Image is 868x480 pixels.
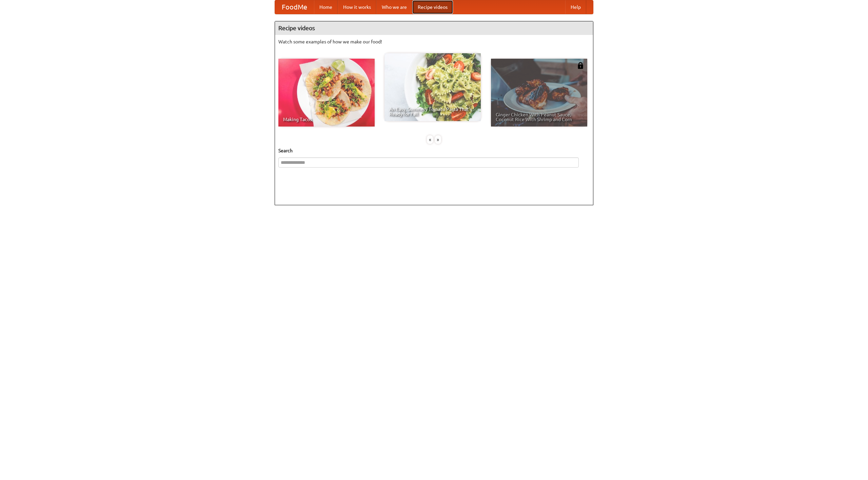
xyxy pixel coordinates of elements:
span: An Easy, Summery Tomato Pasta That's Ready for Fall [389,107,476,116]
h4: Recipe videos [275,21,593,35]
img: 483408.png [577,62,584,69]
a: Home [314,0,338,14]
span: Making Tacos [283,117,370,122]
div: » [435,135,441,144]
a: Who we are [376,0,412,14]
a: How it works [338,0,376,14]
a: Recipe videos [412,0,453,14]
a: Making Tacos [278,59,375,127]
a: Help [565,0,586,14]
a: An Easy, Summery Tomato Pasta That's Ready for Fall [384,53,481,121]
a: FoodMe [275,0,314,14]
p: Watch some examples of how we make our food! [278,38,590,45]
h5: Search [278,147,590,154]
div: « [427,135,433,144]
